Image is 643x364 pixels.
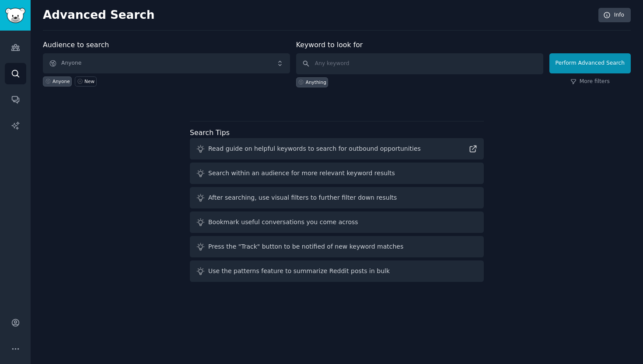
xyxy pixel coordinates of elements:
[570,78,610,86] a: More filters
[52,78,70,84] div: Anyone
[43,53,290,73] button: Anyone
[75,76,96,87] a: New
[306,79,326,85] div: Anything
[208,144,421,153] div: Read guide on helpful keywords to search for outbound opportunities
[84,78,94,84] div: New
[208,267,390,276] div: Use the patterns feature to summarize Reddit posts in bulk
[208,242,403,251] div: Press the "Track" button to be notified of new keyword matches
[296,41,363,49] label: Keyword to look for
[549,53,631,73] button: Perform Advanced Search
[190,128,230,137] label: Search Tips
[296,53,543,74] input: Any keyword
[5,8,25,23] img: GummySearch logo
[43,8,594,22] h2: Advanced Search
[43,41,109,49] label: Audience to search
[208,193,397,202] div: After searching, use visual filters to further filter down results
[208,169,395,178] div: Search within an audience for more relevant keyword results
[208,218,358,227] div: Bookmark useful conversations you come across
[598,8,631,23] a: Info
